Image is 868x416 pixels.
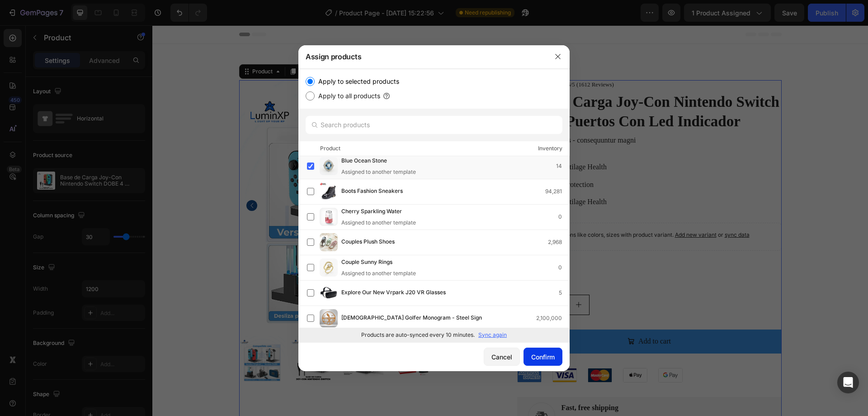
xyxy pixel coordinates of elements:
div: Assign products [298,45,546,68]
div: Cancel [491,352,512,362]
input: quantity [386,270,416,289]
div: Product [320,144,340,153]
img: Base de Carga Joy-Con Nintendo Switch DOBE 4 Puertos con LED Indicador [86,311,133,357]
span: Cherry Sparkling Water [341,207,402,217]
div: 2,100,000 [536,314,569,323]
div: /> [298,69,570,342]
img: gempages_432743968329958423-375ff3a5-d929-4a01-a798-ccf193b61ce3.png [506,343,530,357]
img: gempages_432743968329958423-88fb1967-9513-4539-ab4e-72c741b62613.png [471,343,495,357]
div: 14 [556,162,569,171]
div: 2,968 [548,238,569,247]
span: or [564,206,597,213]
button: Cancel [484,348,520,366]
p: 4.6/5 (1612 Reviews) [411,56,462,63]
img: product-img [320,182,338,201]
div: 0 [558,212,569,221]
div: Confirm [531,352,555,362]
span: sync data [572,206,597,213]
img: product-img [320,258,338,277]
button: increment [416,270,437,289]
button: Carousel Back Arrow [94,175,105,186]
label: Apply to all products [315,91,380,101]
span: Boots Fashion Sneakers [341,186,403,196]
p: Sed ut perspiciatis - consequuntur magni [366,110,628,120]
img: product-img [320,208,338,226]
p: Sync again [478,331,507,339]
img: product-img [320,309,338,327]
p: Setup options like colors, sizes with product variant. [389,205,597,214]
p: Improved Cartilage Health [377,172,455,182]
p: Fast, free shipping [409,378,477,387]
div: Assigned to another template [341,269,416,277]
img: gempages_432743968329958423-35781802-acc2-4488-847a-fa4022930659.png [365,343,389,357]
div: 0 [558,263,569,272]
input: Search products [306,116,562,134]
p: ... on all orders always! [409,390,477,400]
span: Blue Ocean Stone [341,156,387,166]
img: Base de Carga Joy-Con Nintendo Switch DOBE 4 Puertos con LED Indicador [137,311,184,357]
button: Add to cart [365,304,629,328]
img: product-img [320,284,338,302]
button: Carousel Next Arrow [319,175,330,186]
div: 94,281 [545,187,569,196]
img: product-img [320,157,338,175]
p: Improved Cartilage Health [377,137,455,147]
div: Add to cart [486,310,519,323]
div: Product [98,42,122,50]
img: gempages_432743968329958423-18a87017-13b8-494e-b937-e836ab835ca8.png [401,343,424,357]
div: Quantity [365,240,629,255]
div: Assigned to another template [341,219,416,227]
h1: base de carga joy-con nintendo switch dobe 4 puertos con led indicador [365,66,629,107]
img: gempages_432743968329958423-dfc5b450-f90c-4602-86e3-f027302f8358.png [436,343,459,357]
img: gempages_432743968329958423-e92747c9-a24b-4d4e-ae7a-69bb89754898.svg [376,377,403,404]
div: Open Intercom Messenger [837,372,859,393]
button: Confirm [524,348,562,366]
img: product-img [320,233,338,251]
p: Products are auto-synced every 10 minutes. [361,331,475,339]
p: Long-Term Protection [377,155,455,164]
span: Couples Plush Shoes [341,237,395,247]
span: Couple Sunny Rings [341,258,392,268]
div: Assigned to another template [341,168,416,176]
img: Base de Carga Joy-Con Nintendo Switch DOBE 4 Puertos con LED Indicador [87,55,337,305]
img: Base de Carga Joy-Con Nintendo Switch DOBE 4 Puertos con LED Indicador [239,311,286,357]
span: Explore Our New Vrpark J20 VR Glasses [341,288,446,298]
div: Inventory [538,144,562,153]
label: Apply to selected products [315,76,399,87]
div: 5 [559,288,569,297]
button: decrement [365,270,386,289]
img: Base de Carga Joy-Con Nintendo Switch DOBE 4 Puertos con LED Indicador [189,311,235,357]
span: [DEMOGRAPHIC_DATA] Golfer Monogram - Steel Sign [341,313,482,323]
span: Add new variant [523,206,564,213]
